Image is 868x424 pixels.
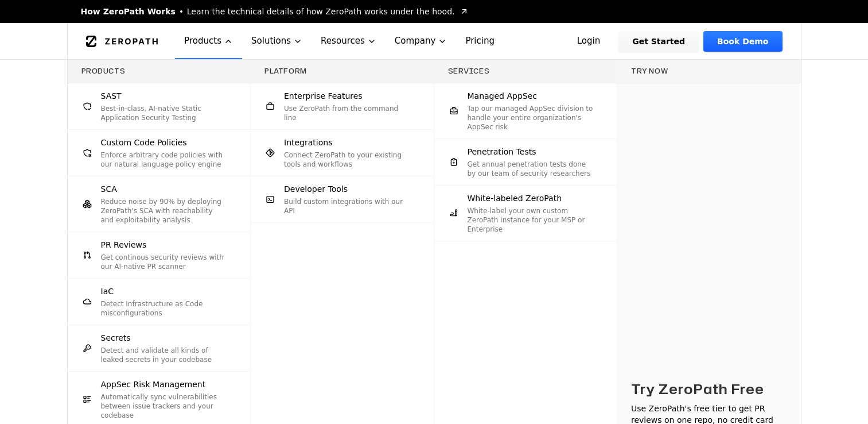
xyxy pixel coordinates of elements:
p: White-label your own custom ZeroPath instance for your MSP or Enterprise [468,206,594,234]
a: Managed AppSecTap our managed AppSec division to handle your entire organization's AppSec risk [434,83,617,138]
span: IaC [101,286,114,297]
span: SCA [101,183,117,195]
span: White-labeled ZeroPath [468,192,562,204]
nav: Global [67,23,801,59]
p: Get annual penetration tests done by our team of security researchers [468,160,594,178]
span: Enterprise Features [284,90,363,102]
a: SecretsDetect and validate all kinds of leaked secrets in your codebase [68,325,251,371]
p: Reduce noise by 90% by deploying ZeroPath's SCA with reachability and exploitability analysis [101,197,228,225]
span: Managed AppSec [468,90,538,102]
button: Products [175,23,242,59]
button: Resources [312,23,386,59]
a: IaCDetect Infrastructure as Code misconfigurations [68,279,251,325]
span: PR Reviews [101,239,147,250]
a: Pricing [456,23,504,59]
h3: Services [448,67,604,76]
span: Custom Code Policies [101,137,187,148]
a: Developer ToolsBuild custom integrations with our API [251,176,434,222]
span: How ZeroPath Works [81,6,176,17]
button: Company [386,23,457,59]
h3: Platform [264,67,420,76]
span: Secrets [101,332,131,344]
span: Learn the technical details of how ZeroPath works under the hood. [187,6,455,17]
a: IntegrationsConnect ZeroPath to your existing tools and workflows [251,130,434,176]
a: Get Started [618,31,699,52]
p: Use ZeroPath from the command line [284,104,411,122]
button: Solutions [242,23,312,59]
a: Login [563,31,614,52]
a: SASTBest-in-class, AI-native Static Application Security Testing [68,83,251,129]
h3: Products [81,67,237,76]
p: Build custom integrations with our API [284,197,411,215]
span: SAST [101,90,122,102]
p: Enforce arbitrary code policies with our natural language policy engine [101,151,228,169]
a: Enterprise FeaturesUse ZeroPath from the command line [251,83,434,129]
span: Penetration Tests [468,146,536,157]
p: Tap our managed AppSec division to handle your entire organization's AppSec risk [468,104,594,132]
a: SCAReduce noise by 90% by deploying ZeroPath's SCA with reachability and exploitability analysis [68,176,251,232]
span: AppSec Risk Management [101,379,206,390]
p: Automatically sync vulnerabilities between issue trackers and your codebase [101,392,228,420]
span: Integrations [284,137,332,148]
a: Penetration TestsGet annual penetration tests done by our team of security researchers [434,139,617,185]
a: PR ReviewsGet continous security reviews with our AI-native PR scanner [68,232,251,278]
span: Developer Tools [284,183,348,195]
p: Detect Infrastructure as Code misconfigurations [101,299,228,318]
p: Best-in-class, AI-native Static Application Security Testing [101,104,228,122]
a: White-labeled ZeroPathWhite-label your own custom ZeroPath instance for your MSP or Enterprise [434,186,617,241]
p: Get continous security reviews with our AI-native PR scanner [101,253,228,271]
a: Custom Code PoliciesEnforce arbitrary code policies with our natural language policy engine [68,130,251,176]
p: Connect ZeroPath to your existing tools and workflows [284,151,411,169]
h3: Try now [631,67,787,76]
a: How ZeroPath WorksLearn the technical details of how ZeroPath works under the hood. [81,6,469,17]
h3: Try ZeroPath Free [631,380,764,398]
a: Book Demo [703,31,782,52]
p: Detect and validate all kinds of leaked secrets in your codebase [101,346,228,364]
